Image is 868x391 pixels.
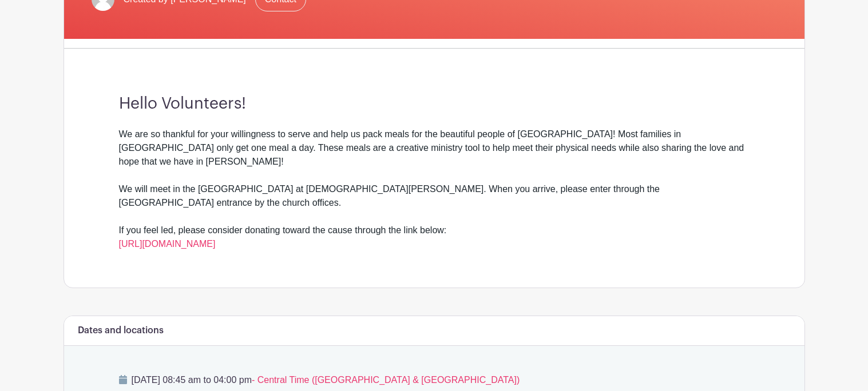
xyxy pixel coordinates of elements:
a: [URL][DOMAIN_NAME] [119,239,216,249]
div: We are so thankful for your willingness to serve and help us pack meals for the beautiful people ... [119,127,750,251]
span: - Central Time ([GEOGRAPHIC_DATA] & [GEOGRAPHIC_DATA]) [252,375,520,385]
h6: Dates and locations [78,325,164,336]
p: [DATE] 08:45 am to 04:00 pm [119,373,750,387]
h3: Hello Volunteers! [119,94,750,114]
